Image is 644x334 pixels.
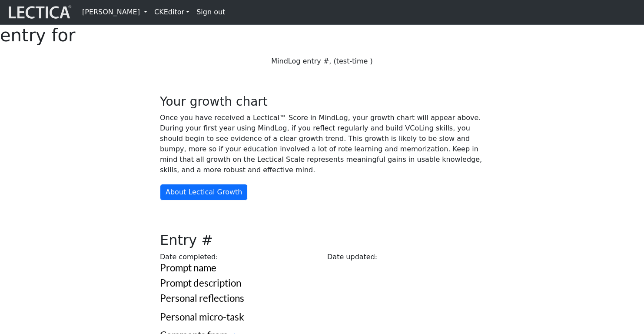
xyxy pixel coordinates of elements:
img: lecticalive [7,4,72,20]
button: About Lectical Growth [160,184,248,200]
h3: Prompt description [160,277,484,289]
div: Date updated: [322,252,489,262]
h3: Personal reflections [160,293,484,304]
a: [PERSON_NAME] [79,3,151,21]
h3: Personal micro-task [160,311,484,323]
label: Date completed: [160,252,218,262]
h3: Your growth chart [160,94,484,109]
p: Once you have received a Lectical™ Score in MindLog, your growth chart will appear above. During ... [160,113,484,175]
h3: Prompt name [160,262,484,274]
h2: Entry # [155,232,489,248]
a: CKEditor [151,3,193,21]
a: Sign out [193,3,229,21]
p: MindLog entry #, (test-time ) [160,56,484,67]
